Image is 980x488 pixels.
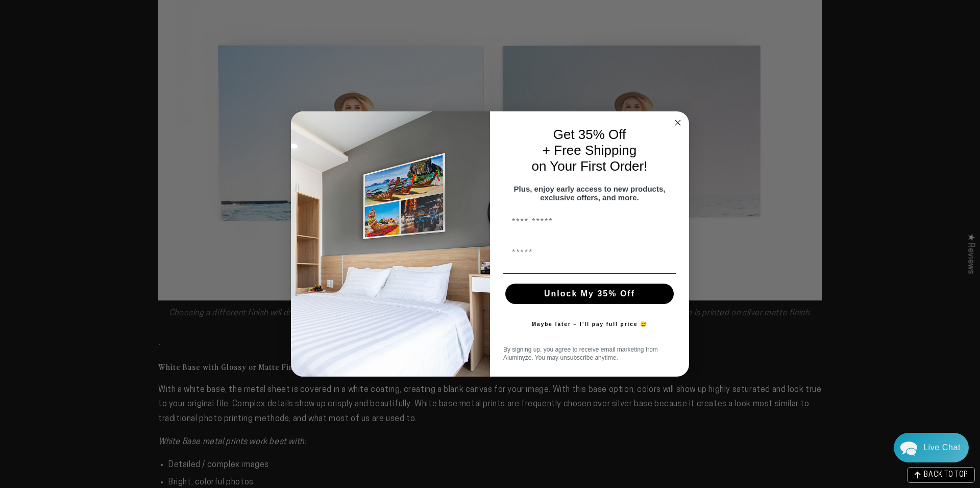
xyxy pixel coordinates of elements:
[514,184,666,202] span: Plus, enjoy early access to new products, exclusive offers, and more.
[924,472,968,479] span: BACK TO TOP
[543,143,636,158] span: + Free Shipping
[532,158,648,174] span: on Your First Order!
[527,314,653,335] button: Maybe later – I’ll pay full price 😅
[505,284,674,304] button: Unlock My 35% Off
[923,433,961,462] div: Contact Us Directly
[503,346,658,361] span: By signing up, you agree to receive email marketing from Aluminyze. You may unsubscribe anytime.
[553,127,626,142] span: Get 35% Off
[291,111,490,377] img: 728e4f65-7e6c-44e2-b7d1-0292a396982f.jpeg
[894,433,969,462] div: Chat widget toggle
[503,273,676,274] img: underline
[672,117,684,129] button: Close dialog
